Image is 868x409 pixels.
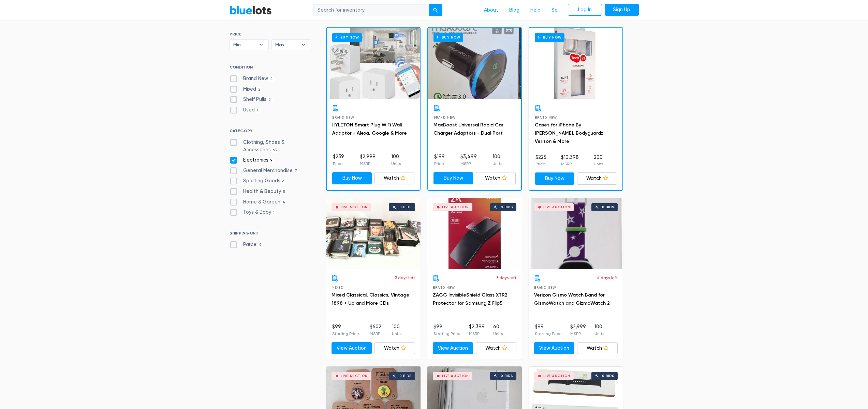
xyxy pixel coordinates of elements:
[281,189,288,195] span: 5
[293,168,299,174] span: 7
[529,198,623,269] a: Live Auction 0 bids
[230,5,272,15] a: BlueLots
[577,172,617,185] a: Watch
[525,4,546,17] a: Help
[233,40,256,50] span: Min
[605,4,639,16] a: Sign Up
[534,342,575,354] a: View Auction
[360,153,376,167] li: $2,999
[602,374,614,378] div: 0 bids
[280,179,286,184] span: 6
[460,161,477,167] p: MSRP
[543,374,570,378] div: Live Auction
[434,153,445,167] li: $199
[433,33,463,42] h6: Buy Now
[493,323,503,337] li: 60
[577,342,618,354] a: Watch
[427,198,522,269] a: Live Auction 0 bids
[332,33,362,42] h6: Buy Now
[399,206,412,209] div: 0 bids
[501,206,513,209] div: 0 bids
[433,172,473,184] a: Buy Now
[258,243,264,248] span: 9
[370,323,381,337] li: $602
[230,75,275,82] label: Brand New
[570,323,586,337] li: $2,999
[434,161,445,167] p: Price
[479,4,504,17] a: About
[428,28,521,99] a: Buy Now
[341,206,368,209] div: Live Auction
[333,161,344,167] p: Price
[230,188,288,195] label: Health & Beauty
[460,153,477,167] li: $3,499
[341,374,368,378] div: Live Auction
[594,154,603,167] li: 200
[392,323,401,337] li: 100
[230,167,299,175] label: General Merchandise
[327,28,420,99] a: Buy Now
[332,331,359,337] p: Starting Price
[399,374,412,378] div: 0 bids
[543,206,570,209] div: Live Auction
[492,153,502,167] li: 100
[496,275,516,281] p: 3 days left
[370,331,381,337] p: MSRP
[546,4,565,17] a: Sell
[529,28,622,99] a: Buy Now
[332,323,359,337] li: $99
[433,292,507,306] a: ZAGG InvisibleShield Glass XTR2 Protector for Samsung Z Flip5
[230,106,261,114] label: Used
[594,331,604,337] p: Units
[313,4,429,16] input: Search for inventory
[433,116,456,119] span: Brand New
[230,177,286,185] label: Sporting Goods
[333,153,344,167] li: $239
[492,161,502,167] p: Units
[271,148,279,153] span: 63
[476,342,516,354] a: Watch
[535,154,546,167] li: $225
[433,122,503,136] a: MaxBoost Universal Rapid Car Charger Adaptors - Dual Port
[501,374,513,378] div: 0 bids
[271,210,277,216] span: 1
[332,342,372,354] a: View Auction
[469,323,485,337] li: $2,399
[597,275,618,281] p: 4 days left
[493,331,503,337] p: Units
[230,32,311,36] h6: PRICE
[433,331,460,337] p: Starting Price
[535,331,562,337] p: Starting Price
[535,323,562,337] li: $99
[433,342,473,354] a: View Auction
[230,156,275,164] label: Electronics
[534,286,556,289] span: Brand New
[254,40,268,50] b: ▾
[561,161,579,167] p: MSRP
[391,161,401,167] p: Units
[255,108,261,113] span: 1
[230,209,277,216] label: Toys & Baby
[570,331,586,337] p: MSRP
[230,86,263,93] label: Mixed
[594,323,604,337] li: 100
[230,231,311,238] h6: SHIPPING UNIT
[230,139,311,153] label: Clothing, Shoes & Accessories
[374,172,414,184] a: Watch
[534,292,610,306] a: Verizon Gizmo Watch Band for GizmoWatch and GizmoWatch 2
[256,87,263,92] span: 2
[230,128,311,136] h6: CATEGORY
[594,161,603,167] p: Units
[433,323,460,337] li: $99
[476,172,516,184] a: Watch
[296,40,311,50] b: ▾
[326,198,421,269] a: Live Auction 0 bids
[535,172,575,185] a: Buy Now
[535,161,546,167] p: Price
[395,275,415,281] p: 3 days left
[332,122,407,136] a: HYLETON Smart Plug WiFi Wall Adaptor - Alexa, Google & More
[504,4,525,17] a: Blog
[230,96,273,103] label: Shelf Pulls
[360,161,376,167] p: MSRP
[275,40,298,50] span: Max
